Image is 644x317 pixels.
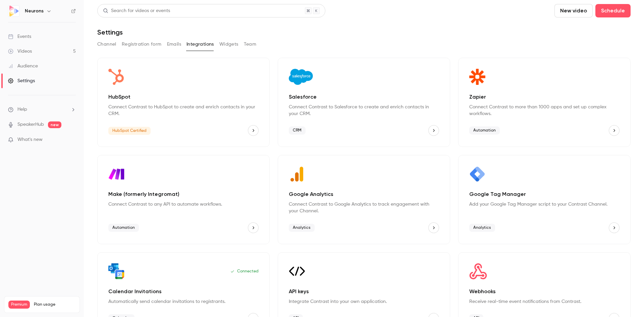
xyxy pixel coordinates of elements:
[248,222,259,233] button: Make (formerly Integromat)
[186,39,214,50] button: Integrations
[595,4,631,17] button: Schedule
[8,48,32,55] div: Videos
[230,269,259,274] p: Connected
[108,127,151,135] span: HubSpot Certified
[68,137,76,143] iframe: Noticeable Trigger
[289,287,439,296] p: API keys
[248,125,259,136] button: HubSpot
[8,33,31,40] div: Events
[108,104,259,117] p: Connect Contrast to HubSpot to create and enrich contacts in your CRM.
[8,106,76,113] li: help-dropdown-opener
[17,106,27,113] span: Help
[458,58,631,147] div: Zapier
[8,301,30,309] span: Premium
[469,126,500,135] span: Automation
[17,136,43,143] span: What's new
[469,104,620,117] p: Connect Contrast to more than 1000 apps and set up complex workflows.
[609,125,620,136] button: Zapier
[108,93,259,101] p: HubSpot
[554,4,593,17] button: New video
[289,190,439,198] p: Google Analytics
[469,298,620,305] p: Receive real-time event notifications from Contrast.
[458,155,631,244] div: Google Tag Manager
[289,104,439,117] p: Connect Contrast to Salesforce to create and enrich contacts in your CRM.
[469,93,620,101] p: Zapier
[103,7,170,14] div: Search for videos or events
[278,58,450,147] div: Salesforce
[17,121,44,128] a: SpeakerHub
[289,126,306,135] span: CRM
[48,121,61,128] span: new
[469,287,620,296] p: Webhooks
[34,302,75,307] span: Plan usage
[469,201,620,208] p: Add your Google Tag Manager script to your Contrast Channel.
[278,155,450,244] div: Google Analytics
[428,222,439,233] button: Google Analytics
[289,93,439,101] p: Salesforce
[167,39,181,50] button: Emails
[108,298,259,305] p: Automatically send calendar invitations to registrants.
[97,28,123,36] h1: Settings
[97,39,116,50] button: Channel
[428,125,439,136] button: Salesforce
[469,190,620,198] p: Google Tag Manager
[8,6,19,16] img: Neurons
[244,39,257,50] button: Team
[108,224,139,232] span: Automation
[122,39,162,50] button: Registration form
[8,77,35,84] div: Settings
[108,287,259,296] p: Calendar Invitations
[219,39,238,50] button: Widgets
[289,298,439,305] p: Integrate Contrast into your own application.
[289,224,315,232] span: Analytics
[97,58,270,147] div: HubSpot
[469,224,495,232] span: Analytics
[609,222,620,233] button: Google Tag Manager
[25,8,44,14] h6: Neurons
[108,190,259,198] p: Make (formerly Integromat)
[108,201,259,208] p: Connect Contrast to any API to automate workflows.
[289,201,439,214] p: Connect Contrast to Google Analytics to track engagement with your Channel.
[8,63,38,69] div: Audience
[97,155,270,244] div: Make (formerly Integromat)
